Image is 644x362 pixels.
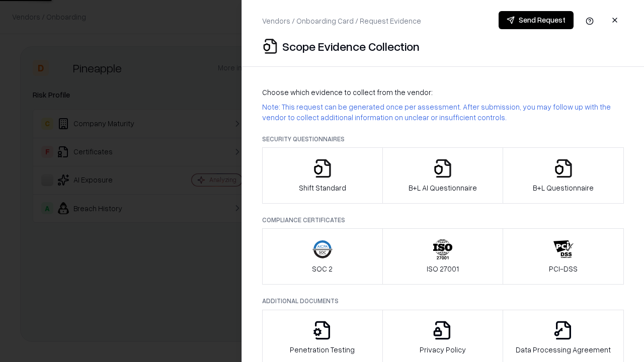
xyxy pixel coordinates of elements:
p: Security Questionnaires [262,135,624,143]
button: Shift Standard [262,147,383,204]
p: Data Processing Agreement [516,344,611,355]
p: B+L AI Questionnaire [409,183,477,193]
p: Vendors / Onboarding Card / Request Evidence [262,16,421,26]
p: Scope Evidence Collection [282,38,420,54]
button: B+L Questionnaire [503,147,624,204]
button: B+L AI Questionnaire [382,147,504,204]
p: Privacy Policy [420,344,466,355]
p: Choose which evidence to collect from the vendor: [262,87,624,98]
p: Penetration Testing [290,344,355,355]
p: Shift Standard [299,183,346,193]
p: Compliance Certificates [262,216,624,224]
button: PCI-DSS [503,228,624,285]
p: Additional Documents [262,297,624,305]
button: SOC 2 [262,228,383,285]
p: B+L Questionnaire [533,183,594,193]
p: SOC 2 [312,263,333,274]
p: PCI-DSS [549,263,578,274]
p: Note: This request can be generated once per assessment. After submission, you may follow up with... [262,102,624,123]
button: Send Request [499,11,574,29]
button: ISO 27001 [382,228,504,285]
p: ISO 27001 [427,263,459,274]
